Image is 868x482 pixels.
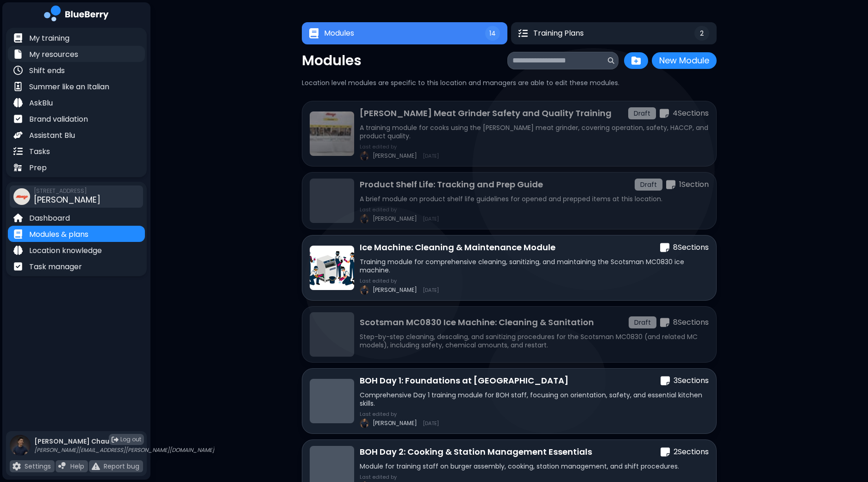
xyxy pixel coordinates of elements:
img: profile image [360,419,369,428]
p: Last edited by [360,278,439,284]
img: profile image [360,285,369,295]
img: profile photo [10,435,31,465]
p: Scotsman MC0830 Ice Machine: Cleaning & Sanitation [360,316,594,329]
img: file icon [13,262,23,271]
img: company thumbnail [13,188,30,205]
p: Task manager [29,261,82,272]
a: MONZO Meat Grinder Safety and Quality Training[PERSON_NAME] Meat Grinder Safety and Quality Train... [302,101,717,167]
img: file icon [13,114,23,124]
span: [PERSON_NAME] [373,215,417,222]
p: 2 Section s [674,446,709,457]
p: Last edited by [360,144,439,149]
p: [PERSON_NAME] Chau [34,437,214,445]
p: Ice Machine: Cleaning & Maintenance Module [360,241,556,254]
span: Modules [324,28,354,39]
p: A brief module on product shelf life guidelines for opened and prepped items at this location. [360,195,709,203]
p: Settings [25,462,51,470]
img: file icon [13,147,23,156]
div: Draft [635,179,662,191]
p: Last edited by [360,474,439,480]
p: Training module for comprehensive cleaning, sanitizing, and maintaining the Scotsman MC0830 ice m... [360,258,709,274]
p: Location knowledge [29,245,102,256]
img: Training Plans [518,29,528,38]
span: [DATE] [423,287,439,293]
p: Brand validation [29,114,88,125]
img: logout [112,436,119,443]
img: file icon [58,462,67,470]
img: file icon [92,462,100,470]
p: Help [70,462,84,470]
p: BOH Day 2: Cooking & Station Management Essentials [360,445,592,458]
img: file icon [13,33,23,43]
img: profile image [360,151,369,161]
img: file icon [13,130,23,140]
span: [PERSON_NAME] [373,152,417,160]
p: Product Shelf Life: Tracking and Prep Guide [360,178,543,191]
p: Shift ends [29,65,65,76]
p: Location level modules are specific to this location and managers are able to edit these modules. [302,79,717,87]
p: [PERSON_NAME][EMAIL_ADDRESS][PERSON_NAME][DOMAIN_NAME] [34,446,214,454]
img: sections icon [660,108,669,119]
img: file icon [13,229,23,239]
div: Draft [629,316,656,328]
p: 8 Section s [673,317,709,328]
img: search icon [608,57,614,64]
p: Assistant Blu [29,130,75,141]
img: sections icon [660,317,669,328]
p: Comprehensive Day 1 training module for BOH staff, focusing on orientation, safety, and essential... [360,391,709,408]
p: 4 Section s [673,108,709,119]
img: folder plus icon [631,56,641,65]
p: Dashboard [29,213,70,224]
img: file icon [13,246,23,255]
img: sections icon [666,179,675,190]
p: My resources [29,49,78,60]
span: Log out [120,436,141,443]
p: Report bug [104,462,139,470]
img: Modules [309,28,318,39]
div: Draft [628,107,656,119]
span: 2 [700,29,704,37]
button: New Module [652,52,717,69]
a: Ice Machine: Cleaning & Maintenance ModuleIce Machine: Cleaning & Maintenance Modulesections icon... [302,235,717,301]
p: Tasks [29,146,50,157]
img: file icon [13,82,23,91]
img: sections icon [660,242,669,253]
p: My training [29,33,69,44]
p: [PERSON_NAME] Meat Grinder Safety and Quality Training [360,107,612,120]
img: sections icon [661,447,670,457]
p: Module for training staff on burger assembly, cooking, station management, and shift procedures. [360,462,709,470]
img: file icon [13,213,23,222]
span: 14 [489,29,496,37]
span: [STREET_ADDRESS] [34,187,100,195]
a: Product Shelf Life: Tracking and Prep GuideDraftsections icon1SectionA brief module on product sh... [302,172,717,229]
span: [DATE] [423,420,439,426]
p: A training module for cooks using the [PERSON_NAME] meat grinder, covering operation, safety, HAC... [360,124,709,140]
span: [DATE] [423,153,439,159]
img: file icon [13,66,23,75]
a: BOH Day 1: Foundations at [GEOGRAPHIC_DATA]sections icon3SectionsComprehensive Day 1 training mod... [302,368,717,434]
p: Last edited by [360,411,439,417]
img: Ice Machine: Cleaning & Maintenance Module [310,246,354,290]
a: Scotsman MC0830 Ice Machine: Cleaning & SanitationDraftsections icon8SectionsStep-by-step cleanin... [302,306,717,363]
button: ModulesModules14 [302,22,507,44]
span: [DATE] [423,216,439,222]
p: 1 Section [679,179,709,190]
img: file icon [13,49,23,59]
p: Modules & plans [29,229,88,240]
p: 8 Section s [673,242,709,253]
button: Training PlansTraining Plans2 [511,22,717,44]
img: file icon [13,163,23,172]
span: [PERSON_NAME] [373,420,417,427]
img: profile image [360,214,369,223]
p: Prep [29,162,47,173]
img: file icon [12,462,21,470]
span: Training Plans [533,28,584,39]
p: AskBlu [29,98,53,109]
p: Modules [302,52,362,69]
p: Summer like an Italian [29,81,109,93]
